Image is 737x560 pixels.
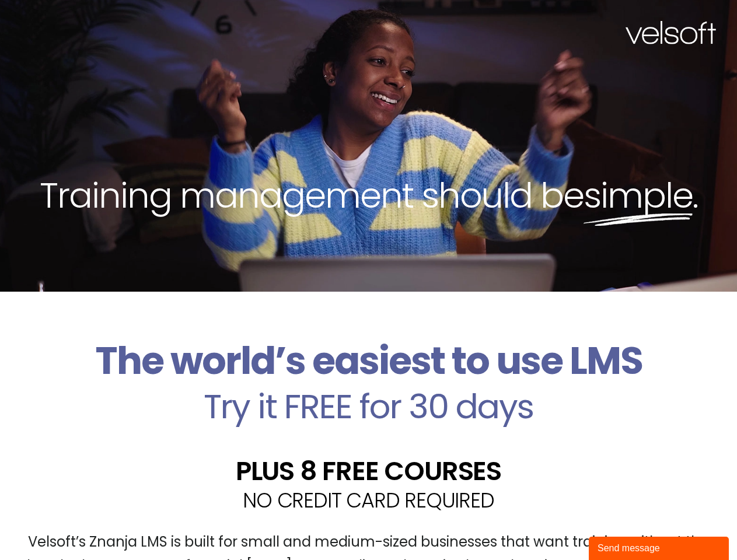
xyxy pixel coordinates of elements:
[589,534,731,560] iframe: chat widget
[584,171,693,220] span: simple
[9,490,728,510] h2: NO CREDIT CARD REQUIRED
[21,173,716,218] h2: Training management should be .
[9,338,728,384] h2: The world’s easiest to use LMS
[9,458,728,484] h2: PLUS 8 FREE COURSES
[9,390,728,423] h2: Try it FREE for 30 days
